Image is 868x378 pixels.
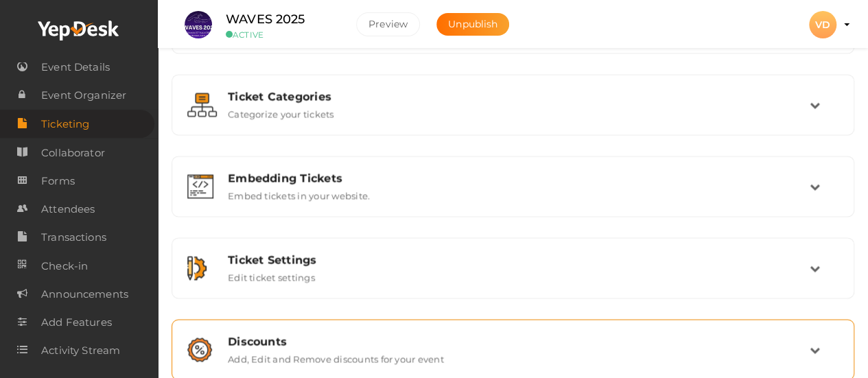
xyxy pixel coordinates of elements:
[228,253,810,266] div: Ticket Settings
[228,266,315,283] label: Edit ticket settings
[179,109,847,122] a: Ticket Categories Categorize your tickets
[41,337,120,364] span: Activity Stream
[179,272,847,285] a: Ticket Settings Edit ticket settings
[179,354,847,367] a: Discounts Add, Edit and Remove discounts for your event
[41,309,112,336] span: Add Features
[41,139,105,167] span: Collaborator
[41,110,89,138] span: Ticketing
[41,196,95,223] span: Attendees
[41,224,106,251] span: Transactions
[226,29,336,40] small: ACTIVE
[448,18,497,30] span: Unpublish
[805,10,841,39] button: VD
[41,54,110,81] span: Event Details
[179,191,847,204] a: Embedding Tickets Embed tickets in your website.
[226,10,305,29] label: WAVES 2025
[436,13,509,36] button: Unpublish
[809,19,836,31] profile-pic: VD
[809,11,836,38] div: VD
[41,252,88,280] span: Check-in
[187,338,212,362] img: promotions.svg
[228,335,810,348] div: Discounts
[187,256,207,280] img: setting.svg
[228,348,444,364] label: Add, Edit and Remove discounts for your event
[228,103,334,119] label: Categorize your tickets
[228,90,810,103] div: Ticket Categories
[187,174,213,198] img: embed.svg
[187,93,217,117] img: grouping.svg
[356,12,420,36] button: Preview
[41,281,128,308] span: Announcements
[185,11,212,38] img: S4WQAGVX_small.jpeg
[41,167,75,195] span: Forms
[228,172,810,185] div: Embedding Tickets
[228,185,370,201] label: Embed tickets in your website.
[41,82,126,109] span: Event Organizer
